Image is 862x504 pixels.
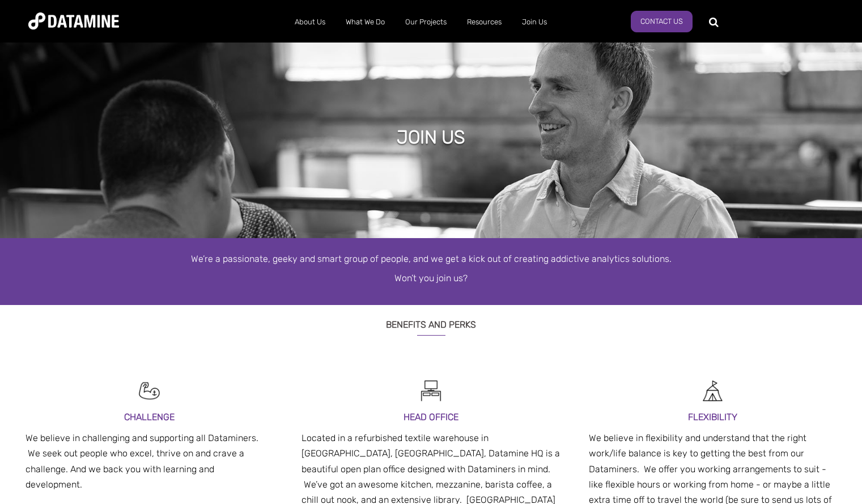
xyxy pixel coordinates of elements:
[512,7,557,37] a: Join Us
[631,11,693,32] a: Contact Us
[108,272,754,285] p: Won’t you join us?
[397,125,465,150] h1: Join Us
[700,378,725,404] img: Recruitment
[589,409,836,425] h3: FLEXIBILITY
[108,305,754,336] h3: Benefits and Perks
[28,12,119,29] img: Datamine
[418,378,444,404] img: Recruitment
[284,7,336,37] a: About Us
[302,409,560,425] h3: HEAD OFFICE
[26,409,273,425] h3: CHALLENGE
[336,7,395,37] a: What We Do
[457,7,512,37] a: Resources
[26,430,273,492] p: We believe in challenging and supporting all Dataminers. We seek out people who excel, thrive on ...
[395,7,457,37] a: Our Projects
[108,252,754,266] p: We’re a passionate, geeky and smart group of people, and we get a kick out of creating addictive ...
[137,378,162,404] img: Recruitment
